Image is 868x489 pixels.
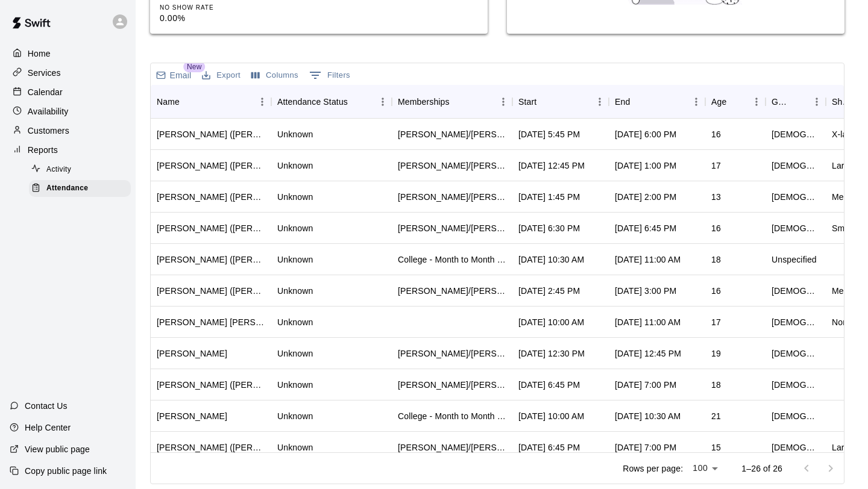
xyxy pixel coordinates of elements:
[772,316,820,328] div: Male
[772,254,817,266] div: Unspecified
[711,191,721,203] div: 13
[494,93,512,111] button: Menu
[157,316,265,328] div: Jackson Lodgek (Karl Lodgek)
[151,85,271,119] div: Name
[536,93,553,110] button: Sort
[277,347,313,360] div: Unknown
[808,93,826,111] button: Menu
[518,128,580,140] div: Aug 14, 2025, 5:45 PM
[615,347,681,360] div: Aug 14, 2025, 12:45 PM
[615,254,681,266] div: Aug 14, 2025, 11:00 AM
[398,128,506,140] div: Tom/Mike - 3 Month Membership - 2x per week
[832,441,854,453] div: Large
[180,93,197,110] button: Sort
[277,222,313,234] div: Unknown
[398,222,506,234] div: Todd/Brad - Month to Month Membership - 2x per week
[772,410,820,422] div: Male
[277,316,313,328] div: Unknown
[157,254,265,266] div: Jack Fournier (Jack Fournier)
[518,222,580,234] div: Aug 14, 2025, 6:30 PM
[277,85,348,119] div: Attendance Status
[277,191,313,203] div: Unknown
[609,85,705,119] div: End
[28,125,69,137] p: Customers
[157,128,265,140] div: John Cadier (John Cadier)
[29,161,131,178] div: Activity
[772,285,820,297] div: Male
[398,285,506,297] div: Todd/Brad - Full Year Member Unlimited
[160,3,280,12] p: NO SHOW RATE
[512,85,609,119] div: Start
[832,285,863,297] div: Medium
[25,465,107,477] p: Copy public page link
[277,410,313,422] div: Unknown
[630,93,647,110] button: Sort
[306,66,353,85] button: Show filters
[10,64,126,82] a: Services
[615,379,676,391] div: Aug 14, 2025, 7:00 PM
[10,45,126,63] div: Home
[25,443,90,455] p: View public page
[772,441,820,453] div: Male
[711,347,721,360] div: 19
[398,347,506,360] div: Tom/Mike - Month to Month Membership - 2x per week, Tom/Mike - Full Year Member Unlimited , Colle...
[772,222,820,234] div: Male
[46,182,88,195] span: Attendance
[518,379,580,391] div: Aug 14, 2025, 6:45 PM
[10,83,126,101] a: Calendar
[518,285,580,297] div: Aug 14, 2025, 2:45 PM
[711,128,721,140] div: 16
[711,285,721,297] div: 16
[153,67,194,84] button: Email
[711,85,726,119] div: Age
[277,160,313,172] div: Unknown
[772,85,791,119] div: Gender
[183,61,205,72] span: New
[10,102,126,120] div: Availability
[157,85,180,119] div: Name
[518,410,584,422] div: Aug 14, 2025, 10:00 AM
[29,160,136,179] a: Activity
[772,191,820,203] div: Male
[711,316,721,328] div: 17
[615,441,676,453] div: Aug 14, 2025, 7:00 PM
[687,93,705,111] button: Menu
[46,164,71,176] span: Activity
[615,222,676,234] div: Aug 14, 2025, 6:45 PM
[157,285,265,297] div: Max Koller (Keith Koller)
[518,347,585,360] div: Aug 14, 2025, 12:30 PM
[157,222,265,234] div: Victor Prignano (Karen Prignano)
[832,222,854,234] div: Small
[518,85,536,119] div: Start
[726,93,743,110] button: Sort
[10,122,126,140] a: Customers
[450,93,467,110] button: Sort
[28,86,63,98] p: Calendar
[615,160,676,172] div: Aug 14, 2025, 1:00 PM
[398,191,506,203] div: Todd/Brad - Monthly 1x per Week
[398,160,506,172] div: Tom/Mike - 6 Month Unlimited Membership , Todd/Brad - 6 Month Membership - 2x per week
[772,160,820,172] div: Male
[832,191,863,203] div: Medium
[766,85,826,119] div: Gender
[832,128,860,140] div: X-large
[271,85,392,119] div: Attendance Status
[10,141,126,159] a: Reports
[25,422,71,434] p: Help Center
[28,48,51,60] p: Home
[277,379,313,391] div: Unknown
[277,441,313,453] div: Unknown
[518,441,580,453] div: Aug 14, 2025, 6:45 PM
[615,191,676,203] div: Aug 14, 2025, 2:00 PM
[747,93,766,111] button: Menu
[711,379,721,391] div: 18
[518,160,585,172] div: Aug 14, 2025, 12:45 PM
[28,67,61,79] p: Services
[253,93,271,111] button: Menu
[157,441,265,453] div: Aidan McGarry (Brian McGarry)
[711,254,721,266] div: 18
